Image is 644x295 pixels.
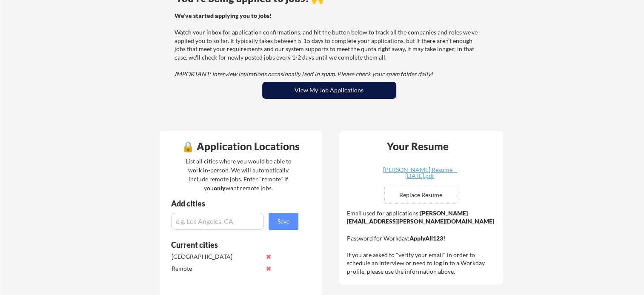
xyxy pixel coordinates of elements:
[376,141,460,152] div: Your Resume
[214,184,226,192] strong: only
[180,157,297,192] div: List all cities where you would be able to work in-person. We will automatically include remote j...
[409,235,445,242] strong: ApplyAll123!
[172,264,261,273] div: Remote
[347,209,494,225] strong: [PERSON_NAME][EMAIL_ADDRESS][PERSON_NAME][DOMAIN_NAME]
[369,167,470,179] div: [PERSON_NAME] Resume - [DATE].pdf
[369,167,470,180] a: [PERSON_NAME] Resume - [DATE].pdf
[347,209,497,276] div: Email used for applications: Password for Workday: If you are asked to "verify your email" in ord...
[171,200,301,207] div: Add cities
[171,213,264,230] input: e.g. Los Angeles, CA
[175,70,433,77] em: IMPORTANT: Interview invitations occasionally land in spam. Please check your spam folder daily!
[162,141,320,152] div: 🔒 Application Locations
[262,82,396,99] button: View My Job Applications
[172,252,261,261] div: [GEOGRAPHIC_DATA]
[171,241,289,249] div: Current cities
[175,12,272,19] strong: We've started applying you to jobs!
[269,213,298,230] button: Save
[175,11,481,78] div: Watch your inbox for application confirmations, and hit the button below to track all the compani...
